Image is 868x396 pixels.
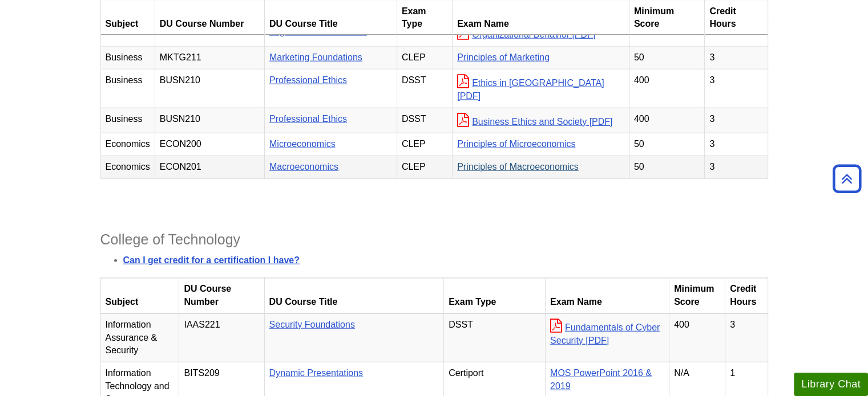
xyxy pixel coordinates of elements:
[100,133,155,156] td: Economics
[457,117,612,126] a: Business Ethics and Society
[457,162,579,172] a: Principles of Macroeconomics
[444,278,546,314] th: Exam Type
[269,139,336,149] a: Microeconomics
[629,156,705,179] td: 50
[100,278,179,314] th: Subject
[100,231,768,248] h3: College of Technology
[457,78,604,101] a: Ethics in [GEOGRAPHIC_DATA]
[705,156,768,179] td: 3
[629,47,705,70] td: 50
[269,52,362,62] a: Marketing Foundations
[457,52,550,62] a: Principles of Marketing
[705,69,768,108] td: 3
[725,278,768,314] th: Credit Hours
[100,156,155,179] td: Economics
[550,368,652,391] a: MOS PowerPoint 2016 & 2019
[155,47,264,70] td: MKTG211
[269,114,347,124] a: Professional Ethics
[545,278,669,314] th: Exam Name
[269,368,364,378] a: Dynamic Presentations
[669,278,725,314] th: Minimum Score
[269,320,355,329] a: Security Foundations
[457,139,575,149] a: Principles of Microeconomics
[629,133,705,156] td: 50
[629,69,705,108] td: 400
[705,108,768,133] td: 3
[179,313,264,362] td: IAAS221
[155,108,264,133] td: BUSN210
[444,313,546,362] td: DSST
[705,47,768,70] td: 3
[100,69,155,108] td: Business
[725,313,768,362] td: 3
[100,313,179,362] td: Information Assurance & Security
[794,373,868,396] button: Library Chat
[705,133,768,156] td: 3
[100,47,155,70] td: Business
[155,156,264,179] td: ECON201
[269,162,338,172] a: Macroeconomics
[550,322,660,345] a: Fundamentals of Cyber Security
[155,69,264,108] td: BUSN210
[100,108,155,133] td: Business
[829,171,865,186] a: Back to Top
[397,47,452,70] td: CLEP
[264,278,444,314] th: DU Course Title
[269,75,347,85] a: Professional Ethics
[397,133,452,156] td: CLEP
[155,133,264,156] td: ECON200
[397,69,452,108] td: DSST
[397,156,452,179] td: CLEP
[669,313,725,362] td: 400
[179,278,264,314] th: DU Course Number
[629,108,705,133] td: 400
[123,255,300,265] a: Can I get credit for a certification I have?
[397,108,452,133] td: DSST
